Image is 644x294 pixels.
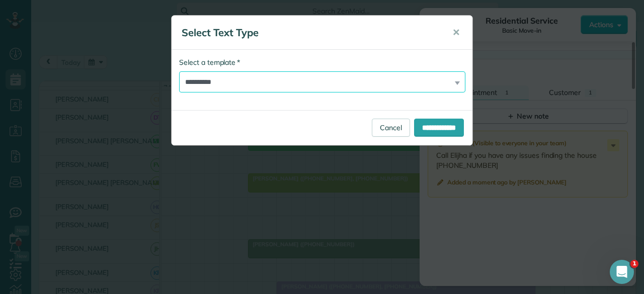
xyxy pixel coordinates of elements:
span: 1 [630,260,638,268]
a: Cancel [372,119,410,137]
iframe: Intercom live chat [610,260,634,284]
span: ✕ [452,27,460,38]
label: Select a template [179,57,240,67]
h5: Select Text Type [182,26,438,40]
